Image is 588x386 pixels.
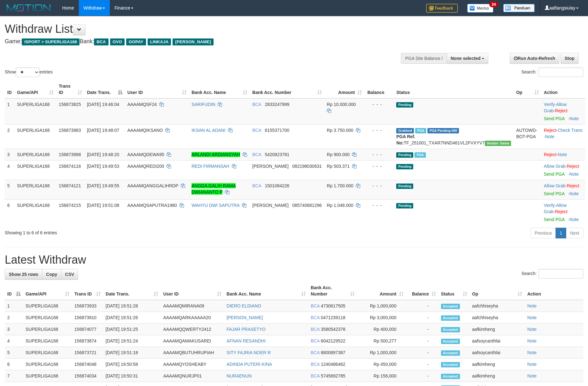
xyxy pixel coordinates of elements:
[438,282,470,300] th: Status: activate to sort column ascending
[103,282,161,300] th: Date Trans.: activate to sort column ascending
[224,282,308,300] th: Bank Acc. Name: activate to sort column ascending
[161,324,224,335] td: AAAAMQQWERTY2412
[15,160,56,180] td: SUPERLIGA168
[161,347,224,359] td: AAAAMQBUTUHRUPIAH
[558,152,567,157] a: Note
[5,124,15,149] td: 2
[470,347,525,359] td: aafsoycanthlai
[364,80,394,98] th: Balance
[470,300,525,312] td: aafchhiseyha
[72,312,103,324] td: 156873910
[15,80,56,98] th: Game/API: activate to sort column ascending
[327,183,353,188] span: Rp 1.700.000
[23,359,72,370] td: SUPERLIGA168
[252,164,289,169] span: [PERSON_NAME]
[541,199,585,225] td: · ·
[357,282,406,300] th: Amount: activate to sort column ascending
[321,373,345,378] span: Copy 5745692785 to clipboard
[357,312,406,324] td: Rp 3,000,000
[72,282,103,300] th: Trans ID: activate to sort column ascending
[311,338,320,343] span: BCA
[567,183,579,188] a: Reject
[226,338,266,343] a: AFNAN RESANDHI
[252,128,261,133] span: BCA
[191,164,229,169] a: REDI FIRMANSAH
[226,327,266,332] a: FAJAR PRASETYO
[406,300,438,312] td: -
[72,300,103,312] td: 156873933
[525,282,583,300] th: Action
[357,335,406,347] td: Rp 500,277
[357,324,406,335] td: Rp 400,000
[569,191,579,196] a: Note
[527,327,537,332] a: Note
[321,362,345,367] span: Copy 1240486462 to clipboard
[527,315,537,320] a: Note
[56,80,84,98] th: Trans ID: activate to sort column ascending
[503,4,535,12] img: panduan.png
[9,272,38,277] span: Show 25 rows
[561,53,579,64] a: Stop
[103,335,161,347] td: [DATE] 19:51:24
[311,350,320,355] span: BCA
[521,67,583,77] label: Search:
[441,304,460,309] span: Accepted
[252,152,261,157] span: BCA
[396,102,413,108] span: Pending
[367,101,391,108] div: - - -
[527,303,537,308] a: Note
[5,160,15,180] td: 4
[72,347,103,359] td: 156873721
[292,164,322,169] span: Copy 082198030631 to clipboard
[545,134,555,139] a: Note
[265,152,289,157] span: Copy 5420823781 to clipboard
[5,227,240,236] div: Showing 1 to 6 of 6 entries
[308,282,357,300] th: Bank Acc. Number: activate to sort column ascending
[5,254,583,266] h1: Latest Withdraw
[544,164,565,169] a: Allow Grab
[311,303,320,308] span: BCA
[544,217,564,222] a: Send PGA
[94,38,108,45] span: BCA
[527,362,537,367] a: Note
[544,152,556,157] a: Reject
[538,67,583,77] input: Search:
[23,312,72,324] td: SUPERLIGA168
[311,362,320,367] span: BCA
[555,108,567,113] a: Reject
[406,347,438,359] td: -
[527,338,537,343] a: Note
[541,124,585,149] td: · ·
[396,203,413,208] span: Pending
[59,203,81,208] span: 156874215
[406,370,438,382] td: -
[59,152,81,157] span: 156873998
[85,80,125,98] th: Date Trans.: activate to sort column descending
[367,202,391,208] div: - - -
[441,315,460,321] span: Accepted
[126,38,146,45] span: GOPAY
[367,151,391,158] div: - - -
[541,80,585,98] th: Action
[541,160,585,180] td: ·
[396,128,414,133] span: Grabbed
[556,228,566,238] a: 1
[5,324,23,335] td: 3
[5,359,23,370] td: 6
[541,98,585,125] td: · ·
[544,128,556,133] a: Reject
[541,149,585,160] td: ·
[5,180,15,199] td: 5
[252,203,289,208] span: [PERSON_NAME]
[367,183,391,189] div: - - -
[103,324,161,335] td: [DATE] 19:51:25
[87,128,119,133] span: [DATE] 19:48:07
[470,324,525,335] td: aafkimheng
[510,53,559,64] a: Run Auto-Refresh
[406,335,438,347] td: -
[72,359,103,370] td: 156874048
[161,282,224,300] th: User ID: activate to sort column ascending
[250,80,324,98] th: Bank Acc. Number: activate to sort column ascending
[125,80,189,98] th: User ID: activate to sort column ascending
[5,98,15,125] td: 1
